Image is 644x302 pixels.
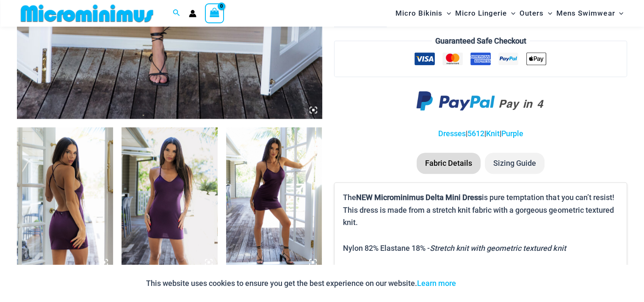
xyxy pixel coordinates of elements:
[146,277,456,290] p: This website uses cookies to ensure you get the best experience on our website.
[455,3,507,24] span: Micro Lingerie
[189,10,196,17] a: Account icon link
[520,3,544,24] span: Outers
[462,273,498,294] button: Accept
[432,35,530,47] legend: Guaranteed Safe Checkout
[554,3,625,24] a: Mens SwimwearMenu ToggleMenu Toggle
[173,8,180,19] a: Search icon link
[395,3,442,24] span: Micro Bikinis
[438,129,466,138] a: Dresses
[17,127,113,271] img: Delta Purple 5612 Dress
[393,3,453,24] a: Micro BikinisMenu ToggleMenu Toggle
[507,3,515,24] span: Menu Toggle
[615,3,623,24] span: Menu Toggle
[343,242,618,255] p: Nylon 82% Elastane 18% -
[205,3,224,23] a: View Shopping Cart, empty
[517,3,554,24] a: OutersMenu ToggleMenu Toggle
[486,129,500,138] a: Knit
[334,127,627,140] p: | | |
[485,153,544,174] li: Sizing Guide
[226,127,322,271] img: Delta Purple 5612 Dress
[430,244,566,253] i: Stretch knit with geometric textured knit
[392,1,627,25] nav: Site Navigation
[343,191,618,229] p: The is pure temptation that you can’t resist! This dress is made from a stretch knit fabric with ...
[467,129,484,138] a: 5612
[453,3,517,24] a: Micro LingerieMenu ToggleMenu Toggle
[556,3,615,24] span: Mens Swimwear
[356,193,482,202] b: NEW Microminimus Delta Mini Dress
[17,4,157,23] img: MM SHOP LOGO FLAT
[544,3,552,24] span: Menu Toggle
[417,153,481,174] li: Fabric Details
[442,3,451,24] span: Menu Toggle
[417,279,456,288] a: Learn more
[122,127,218,271] img: Delta Purple 5612 Dress
[501,129,523,138] a: Purple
